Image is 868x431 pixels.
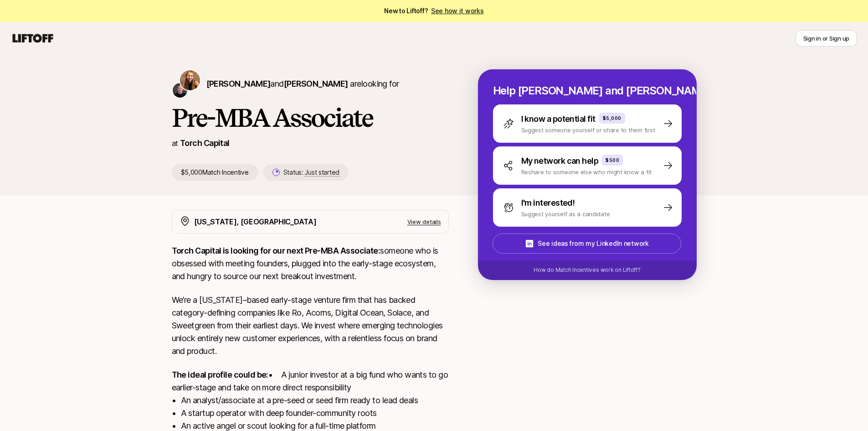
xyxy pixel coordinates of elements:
strong: The ideal profile could be: [172,370,268,379]
h1: Pre-MBA Associate [172,104,449,131]
button: Sign in or Sign up [796,30,857,47]
p: See ideas from my LinkedIn network [538,238,648,249]
p: someone who is obsessed with meeting founders, plugged into the early-stage ecosystem, and hungry... [172,244,449,283]
a: Torch Capital [180,138,230,148]
p: Reshare to someone else who might know a fit [521,167,652,177]
span: [PERSON_NAME] [206,79,271,88]
p: Suggest yourself as a candidate [521,209,610,218]
p: at [172,137,178,149]
img: Katie Reiner [180,70,200,90]
p: $500 [606,156,619,164]
p: How do Match Incentives work on Liftoff? [534,266,640,274]
button: See ideas from my LinkedIn network [493,234,681,254]
span: [PERSON_NAME] [284,79,348,88]
p: [US_STATE], [GEOGRAPHIC_DATA] [194,216,317,228]
p: Status: [283,167,339,178]
a: See how it works [431,7,484,15]
p: View details [407,217,441,226]
span: Just started [305,168,339,177]
img: Christopher Harper [173,83,187,98]
p: We’re a [US_STATE]–based early-stage venture firm that has backed category-defining companies lik... [172,294,449,358]
strong: Torch Capital is looking for our next Pre-MBA Associate: [172,246,380,255]
p: My network can help [521,155,599,167]
p: I'm interested! [521,197,575,209]
span: New to Liftoff? [384,5,483,16]
p: I know a potential fit [521,113,596,125]
p: $5,000 Match Incentive [172,164,258,181]
p: are looking for [206,78,399,90]
p: Help [PERSON_NAME] and [PERSON_NAME] hire [493,84,682,97]
span: and [270,79,348,88]
p: $5,000 [603,114,621,122]
p: Suggest someone yourself or share to them first [521,125,655,135]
